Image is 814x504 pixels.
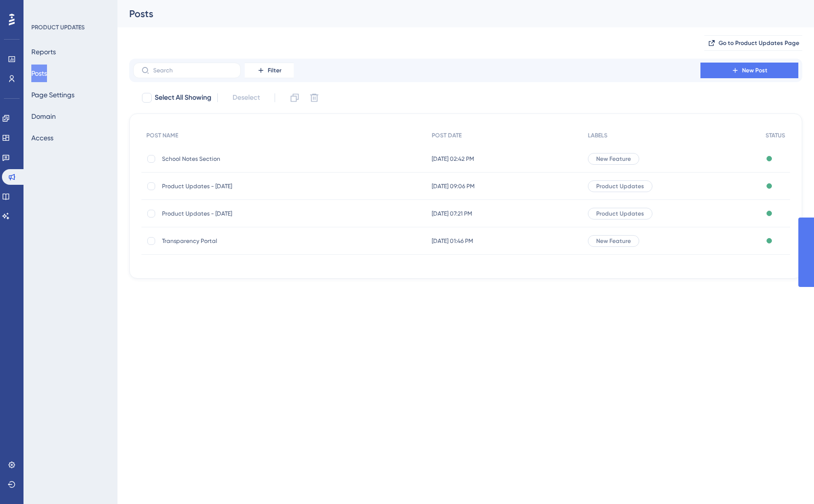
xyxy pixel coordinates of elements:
[704,35,802,51] button: Go to Product Updates Page
[155,92,211,104] span: Select All Showing
[224,89,269,107] button: Deselect
[31,86,74,104] button: Page Settings
[31,65,47,82] button: Posts
[153,67,233,74] input: Search
[31,43,56,61] button: Reports
[596,210,644,218] span: Product Updates
[588,131,607,139] span: LABELS
[245,63,294,78] button: Filter
[432,155,474,163] span: [DATE] 02:42 PM
[31,108,56,125] button: Domain
[596,237,631,245] span: New Feature
[596,182,644,190] span: Product Updates
[146,131,178,139] span: POST NAME
[596,155,631,163] span: New Feature
[432,237,473,245] span: [DATE] 01:46 PM
[719,39,799,47] span: Go to Product Updates Page
[700,63,798,78] button: New Post
[162,182,319,190] span: Product Updates - [DATE]
[233,92,260,104] span: Deselect
[162,237,319,245] span: Transparency Portal
[773,465,802,495] iframe: UserGuiding AI Assistant Launcher
[162,155,319,163] span: School Notes Section
[742,66,767,74] span: New Post
[31,23,85,31] div: PRODUCT UPDATES
[162,210,319,218] span: Product Updates - [DATE]
[766,131,785,139] span: STATUS
[432,131,462,139] span: POST DATE
[268,66,281,74] span: Filter
[432,182,475,190] span: [DATE] 09:06 PM
[31,129,53,147] button: Access
[129,7,778,21] div: Posts
[432,210,472,218] span: [DATE] 07:21 PM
